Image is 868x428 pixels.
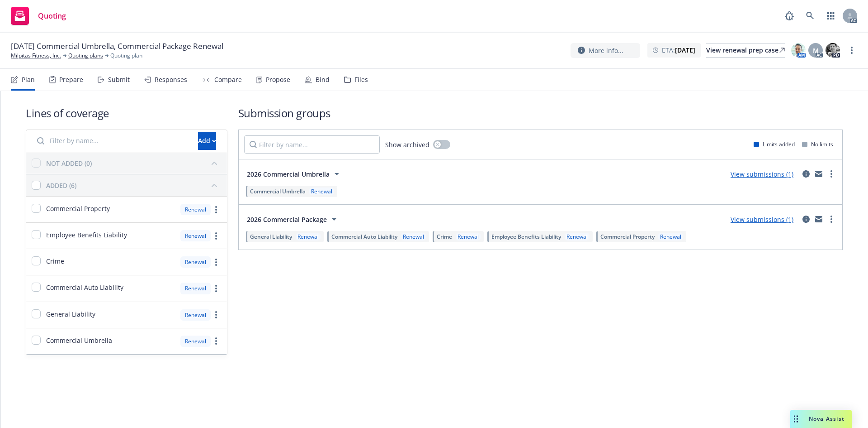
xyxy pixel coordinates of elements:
[211,231,222,241] a: more
[731,215,793,224] a: View submissions (1)
[46,181,76,190] div: ADDED (6)
[110,52,142,60] span: Quoting plan
[385,140,429,149] span: Show archived
[155,76,187,83] div: Responses
[46,204,110,213] span: Commercial Property
[250,188,306,195] span: Commercial Umbrella
[244,210,342,228] button: 2026 Commercial Package
[68,52,103,60] a: Quoting plans
[247,215,327,224] span: 2026 Commercial Package
[309,188,334,195] div: Renewal
[26,106,227,120] h1: Lines of coverage
[706,43,785,58] a: View renewal prep case
[198,132,216,149] div: Add
[658,233,683,240] div: Renewal
[565,233,590,240] div: Renewal
[108,76,130,83] div: Submit
[826,43,840,58] img: photo
[247,169,330,179] span: 2026 Commercial Umbrella
[180,283,211,294] div: Renewal
[813,214,824,225] a: mail
[571,43,640,58] button: More info...
[46,178,222,192] button: ADDED (6)
[662,45,695,55] span: ETA :
[244,165,345,183] button: 2026 Commercial Umbrella
[801,7,819,25] a: Search
[600,233,655,240] span: Commercial Property
[211,309,222,320] a: more
[401,233,426,240] div: Renewal
[331,233,397,240] span: Commercial Auto Liability
[46,283,123,292] span: Commercial Auto Liability
[238,106,843,120] h1: Submission groups
[180,336,211,347] div: Renewal
[780,7,798,25] a: Report a Bug
[802,140,833,148] div: No limits
[296,233,321,240] div: Renewal
[731,170,793,178] a: View submissions (1)
[38,12,66,19] span: Quoting
[198,132,216,150] button: Add
[809,415,844,423] span: Nova Assist
[813,46,819,55] span: M
[211,336,222,346] a: more
[180,309,211,321] div: Renewal
[32,132,193,150] input: Filter by name...
[822,7,840,25] a: Switch app
[589,46,623,55] span: More info...
[211,204,222,215] a: more
[180,204,211,215] div: Renewal
[706,43,785,57] div: View renewal prep case
[46,256,64,266] span: Crime
[675,46,695,54] strong: [DATE]
[22,76,35,83] div: Plan
[316,76,330,83] div: Bind
[826,168,837,179] a: more
[437,233,452,240] span: Crime
[211,283,222,294] a: more
[46,309,95,319] span: General Liability
[456,233,481,240] div: Renewal
[59,76,83,83] div: Prepare
[801,214,811,225] a: circleInformation
[790,410,852,428] button: Nova Assist
[354,76,368,83] div: Files
[11,41,223,52] span: [DATE] Commercial Umbrella, Commercial Package Renewal
[846,45,857,56] a: more
[813,168,824,179] a: mail
[801,168,811,179] a: circleInformation
[46,156,222,170] button: NOT ADDED (0)
[180,230,211,241] div: Renewal
[266,76,290,83] div: Propose
[211,257,222,268] a: more
[180,256,211,268] div: Renewal
[11,52,61,60] a: Milpitas Fitness, Inc.
[754,140,795,148] div: Limits added
[46,159,92,168] div: NOT ADDED (0)
[250,233,292,240] span: General Liability
[46,230,127,240] span: Employee Benefits Liability
[491,233,561,240] span: Employee Benefits Liability
[826,214,837,225] a: more
[214,76,242,83] div: Compare
[46,336,112,345] span: Commercial Umbrella
[7,3,70,29] a: Quoting
[791,43,806,58] img: photo
[244,135,380,154] input: Filter by name...
[790,410,802,428] div: Drag to move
